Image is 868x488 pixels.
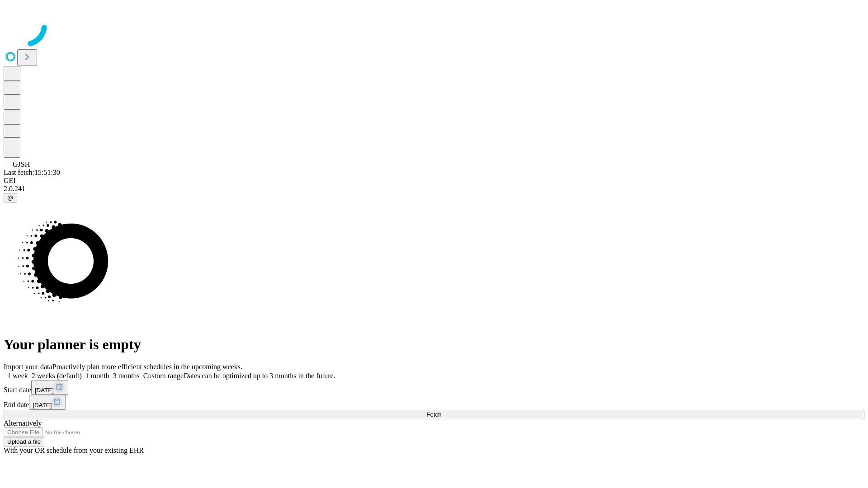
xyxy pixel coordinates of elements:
[29,395,66,410] button: [DATE]
[32,372,82,380] span: 2 weeks (default)
[4,446,144,454] span: With your OR schedule from your existing EHR
[35,387,54,394] span: [DATE]
[4,363,52,371] span: Import your data
[143,372,184,380] span: Custom range
[4,380,864,395] div: Start date
[4,410,864,419] button: Fetch
[85,372,109,380] span: 1 month
[4,177,864,185] div: GEI
[4,185,864,193] div: 2.0.241
[4,395,864,410] div: End date
[33,402,52,408] span: [DATE]
[4,169,60,176] span: Last fetch: 15:51:30
[13,160,30,168] span: GJSH
[426,411,441,418] span: Fetch
[184,372,335,380] span: Dates can be optimized up to 3 months in the future.
[31,380,68,395] button: [DATE]
[4,336,864,353] h1: Your planner is empty
[52,363,242,371] span: Proactively plan more efficient schedules in the upcoming weeks.
[7,194,14,201] span: @
[4,419,42,427] span: Alternatively
[113,372,140,380] span: 3 months
[4,193,17,202] button: @
[7,372,28,380] span: 1 week
[4,437,44,446] button: Upload a file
